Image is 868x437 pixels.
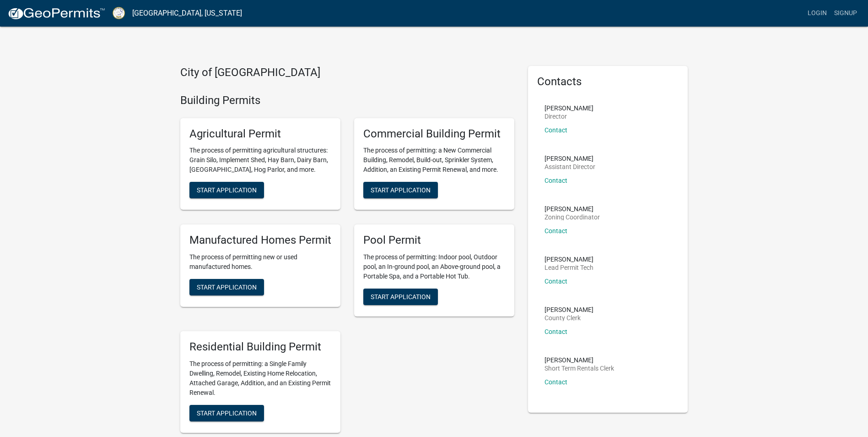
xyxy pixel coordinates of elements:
[371,293,431,300] span: Start Application
[545,328,567,335] a: Contact
[545,264,593,271] p: Lead Permit Tech
[545,105,593,111] p: [PERSON_NAME]
[545,365,614,371] p: Short Term Rentals Clerk
[545,155,595,162] p: [PERSON_NAME]
[197,186,257,194] span: Start Application
[804,5,830,22] a: Login
[189,340,331,354] h5: Residential Building Permit
[197,409,257,416] span: Start Application
[189,252,331,272] p: The process of permitting new or used manufactured homes.
[363,289,438,305] button: Start Application
[371,186,431,194] span: Start Application
[545,177,567,184] a: Contact
[189,279,264,295] button: Start Application
[545,206,600,212] p: [PERSON_NAME]
[113,7,125,19] img: Putnam County, Georgia
[132,5,242,21] a: [GEOGRAPHIC_DATA], [US_STATE]
[545,378,567,386] a: Contact
[545,357,614,363] p: [PERSON_NAME]
[363,234,505,247] h5: Pool Permit
[180,94,514,107] h4: Building Permits
[189,146,331,175] p: The process of permitting agricultural structures: Grain Silo, Implement Shed, Hay Barn, Dairy Ba...
[537,75,679,88] h5: Contacts
[180,66,514,79] h4: City of [GEOGRAPHIC_DATA]
[545,306,593,313] p: [PERSON_NAME]
[189,359,331,398] p: The process of permitting: a Single Family Dwelling, Remodel, Existing Home Relocation, Attached ...
[545,126,567,134] a: Contact
[189,182,264,198] button: Start Application
[545,256,593,262] p: [PERSON_NAME]
[189,127,331,141] h5: Agricultural Permit
[363,182,438,198] button: Start Application
[363,252,505,281] p: The process of permitting: Indoor pool, Outdoor pool, an In-ground pool, an Above-ground pool, a ...
[545,214,600,220] p: Zoning Coordinator
[545,278,567,285] a: Contact
[197,284,257,291] span: Start Application
[363,127,505,141] h5: Commercial Building Permit
[545,315,593,321] p: County Clerk
[545,227,567,235] a: Contact
[545,113,593,120] p: Director
[830,5,861,22] a: Signup
[189,234,331,247] h5: Manufactured Homes Permit
[189,405,264,421] button: Start Application
[545,164,595,170] p: Assistant Director
[363,146,505,175] p: The process of permitting: a New Commercial Building, Remodel, Build-out, Sprinkler System, Addit...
